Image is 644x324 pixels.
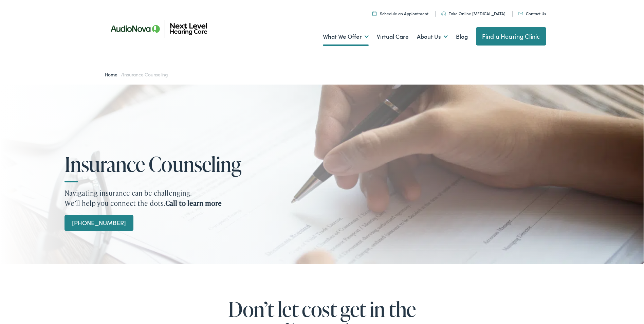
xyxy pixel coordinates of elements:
[372,11,376,16] img: Calendar icon representing the ability to schedule a hearing test or hearing aid appointment at N...
[372,11,428,16] a: Schedule an Appiontment
[105,71,121,78] a: Home
[476,27,546,46] a: Find a Hearing Clinic
[165,198,222,208] strong: Call to learn more
[441,11,505,16] a: Take Online [MEDICAL_DATA]
[518,11,546,16] a: Contact Us
[441,12,446,16] img: An icon symbolizing headphones, colored in teal, suggests audio-related services or features.
[518,12,523,15] img: An icon representing mail communication is presented in a unique teal color.
[123,71,168,78] span: Insurance Counseling
[65,215,133,231] a: [PHONE_NUMBER]
[65,188,579,208] p: Navigating insurance can be challenging. We’ll help you connect the dots.
[377,24,409,49] a: Virtual Care
[456,24,468,49] a: Blog
[105,71,168,78] span: /
[65,153,255,175] h1: Insurance Counseling
[323,24,369,49] a: What We Offer
[417,24,448,49] a: About Us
